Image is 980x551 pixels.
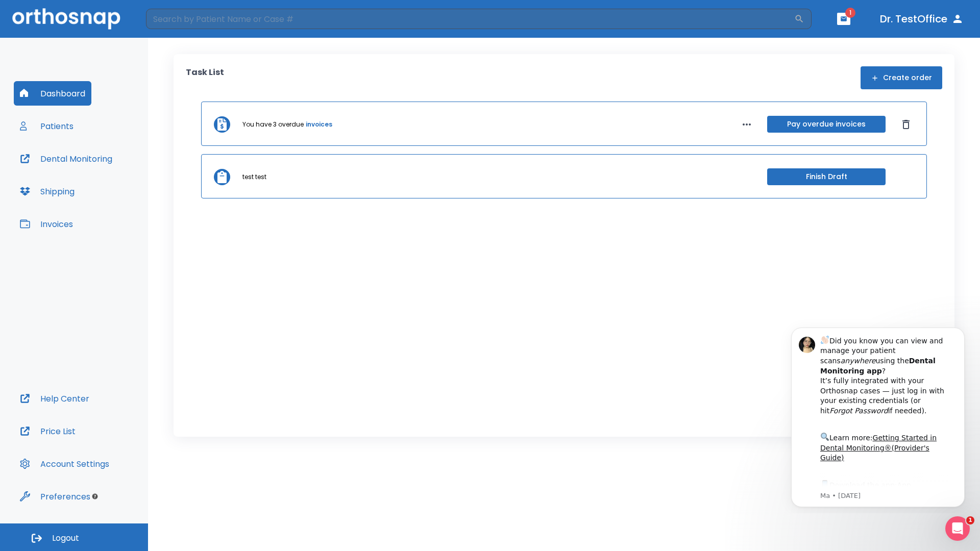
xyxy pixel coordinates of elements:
[776,318,980,513] iframe: Intercom notifications message
[945,516,970,541] iframe: Intercom live chat
[44,160,173,212] div: Download the app: | ​ Let us know if you need help getting started!
[767,168,886,185] button: Finish Draft
[12,8,120,29] img: Orthosnap
[14,484,96,509] button: Preferences
[146,9,794,29] input: Search by Patient Name or Case #
[242,172,266,182] p: test test
[14,146,118,171] button: Dental Monitoring
[186,66,224,89] p: Task List
[898,116,914,133] button: Dismiss
[52,533,79,544] span: Logout
[14,452,115,476] button: Account Settings
[173,16,181,24] button: Dismiss notification
[14,114,80,138] button: Patients
[767,116,886,133] button: Pay overdue invoices
[14,419,82,443] button: Price List
[14,179,81,204] button: Shipping
[44,173,173,182] p: Message from Ma, sent 5w ago
[861,66,942,89] button: Create order
[242,120,304,129] p: You have 3 overdue
[876,10,968,28] button: Dr. TestOffice
[90,492,100,501] div: Tooltip anchor
[14,81,91,106] button: Dashboard
[845,8,855,18] span: 1
[14,386,95,411] button: Help Center
[14,212,79,236] button: Invoices
[306,120,332,129] a: invoices
[44,163,135,181] a: App Store
[966,516,974,524] span: 1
